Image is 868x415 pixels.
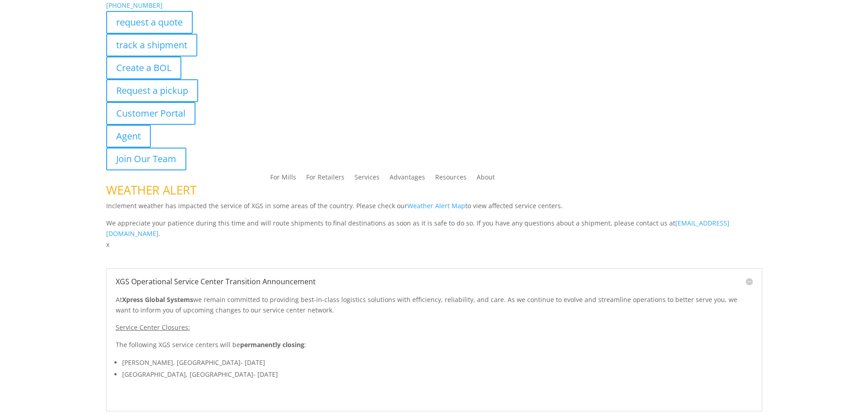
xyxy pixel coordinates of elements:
[116,278,753,285] h5: XGS Operational Service Center Transition Announcement
[116,323,190,332] u: Service Center Closures:
[116,339,753,357] p: The following XGS service centers will be :
[270,174,296,184] a: For Mills
[106,218,762,240] p: We appreciate your patience during this time and will route shipments to final destinations as so...
[106,56,181,79] a: Create a BOL
[106,102,195,125] a: Customer Portal
[106,1,163,10] a: [PHONE_NUMBER]
[354,174,380,184] a: Services
[122,357,753,369] li: [PERSON_NAME], [GEOGRAPHIC_DATA]- [DATE]
[106,239,762,250] p: x
[390,174,425,184] a: Advantages
[122,369,753,380] li: [GEOGRAPHIC_DATA], [GEOGRAPHIC_DATA]- [DATE]
[407,201,465,210] a: Weather Alert Map
[306,174,344,184] a: For Retailers
[106,148,186,170] a: Join Our Team
[122,295,193,304] strong: Xpress Global Systems
[240,340,304,349] strong: permanently closing
[116,294,753,323] p: At we remain committed to providing best-in-class logistics solutions with efficiency, reliabilit...
[106,125,151,148] a: Agent
[106,79,198,102] a: Request a pickup
[435,174,467,184] a: Resources
[106,182,196,198] span: WEATHER ALERT
[477,174,495,184] a: About
[106,200,762,218] p: Inclement weather has impacted the service of XGS in some areas of the country. Please check our ...
[106,34,197,56] a: track a shipment
[106,11,193,34] a: request a quote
